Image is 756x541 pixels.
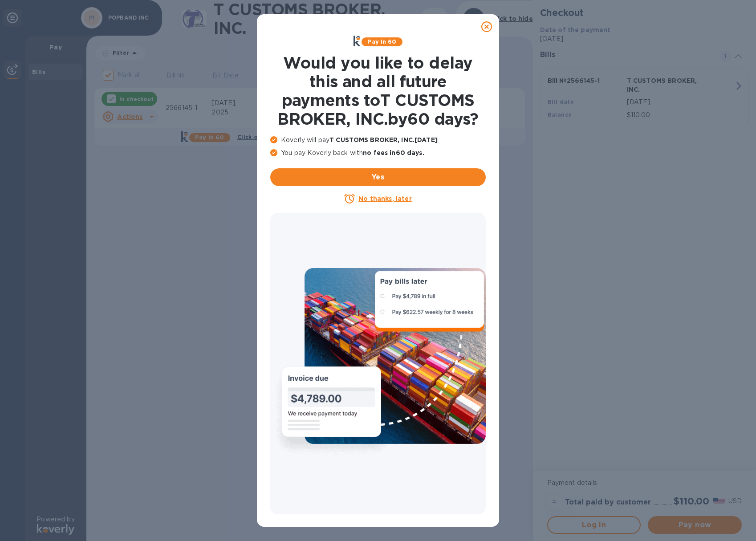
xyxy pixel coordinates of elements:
[270,135,486,145] p: Koverly will pay
[270,168,486,186] button: Yes
[270,53,486,128] h1: Would you like to delay this and all future payments to T CUSTOMS BROKER, INC. by 60 days ?
[358,195,411,202] u: No thanks, later
[363,149,424,156] b: no fees in 60 days .
[367,38,396,45] b: Pay in 60
[270,148,486,158] p: You pay Koverly back with
[277,172,479,183] span: Yes
[329,136,438,143] b: T CUSTOMS BROKER, INC. [DATE]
